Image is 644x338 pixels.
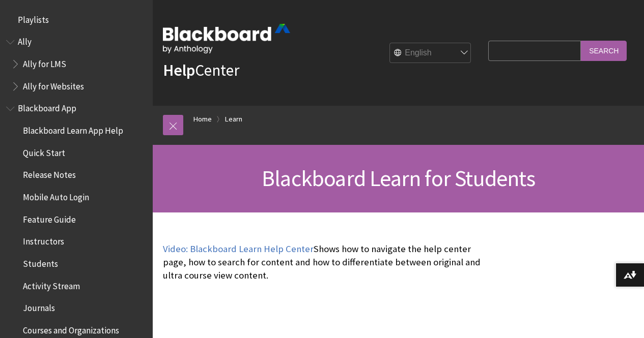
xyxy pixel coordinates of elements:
[18,100,76,114] span: Blackboard App
[23,144,65,158] span: Quick Start
[18,34,32,47] span: Ally
[193,113,212,126] a: Home
[23,78,84,91] span: Ally for Websites
[163,24,290,53] img: Blackboard by Anthology
[23,233,64,247] span: Instructors
[225,113,242,126] a: Learn
[23,255,58,269] span: Students
[163,242,483,283] p: Shows how to navigate the help center page, how to search for content and how to differentiate be...
[23,322,119,335] span: Courses and Organizations
[23,300,55,314] span: Journals
[23,55,66,69] span: Ally for LMS
[6,11,147,28] nav: Book outline for Playlists
[23,211,76,225] span: Feature Guide
[262,164,535,192] span: Blackboard Learn for Students
[390,43,471,64] select: Site Language Selector
[18,11,49,25] span: Playlists
[23,167,76,180] span: Release Notes
[581,41,627,60] input: Search
[23,122,123,136] span: Blackboard Learn App Help
[23,189,89,202] span: Mobile Auto Login
[163,60,239,80] a: HelpCenter
[163,243,314,255] a: Video: Blackboard Learn Help Center
[6,34,147,95] nav: Book outline for Anthology Ally Help
[163,60,195,80] strong: Help
[23,278,80,291] span: Activity Stream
